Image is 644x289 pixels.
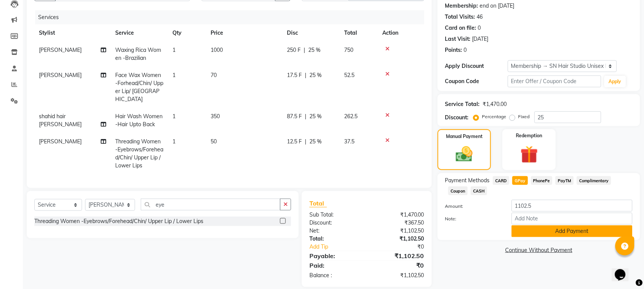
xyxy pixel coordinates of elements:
span: PhonePe [531,176,553,185]
div: ₹1,102.50 [367,251,430,260]
div: 46 [477,13,483,21]
a: Add Tip [304,243,377,251]
span: | [304,46,305,54]
button: Add Payment [512,225,633,237]
div: Services [35,10,430,24]
div: ₹1,470.00 [483,100,507,108]
div: ₹0 [367,261,430,270]
div: ₹1,102.50 [367,227,430,235]
span: 37.5 [344,138,354,145]
span: | [305,71,306,79]
input: Amount [512,200,633,212]
div: Sub Total: [304,211,367,219]
span: 25 % [308,46,320,54]
th: Total [340,24,378,42]
span: 12.5 F [287,138,302,146]
th: Stylist [34,24,111,42]
div: Balance : [304,271,367,279]
div: Card on file: [445,24,477,32]
div: ₹367.50 [367,219,430,227]
div: Coupon Code [445,77,508,85]
div: Last Visit: [445,35,471,43]
span: 25 % [309,112,322,120]
th: Disc [282,24,340,42]
span: CARD [493,176,509,185]
div: Points: [445,46,462,54]
div: Service Total: [445,100,480,108]
div: ₹0 [377,243,430,251]
span: [PERSON_NAME] [39,47,82,53]
span: 750 [344,47,353,53]
div: [DATE] [472,35,489,43]
th: Service [111,24,168,42]
span: 1 [172,138,175,145]
span: 87.5 F [287,112,302,120]
input: Add Note [512,213,633,225]
div: Paid: [304,261,367,270]
label: Manual Payment [446,133,483,140]
div: Net: [304,227,367,235]
th: Price [206,24,282,42]
span: Total [309,199,327,207]
label: Percentage [482,113,507,120]
img: _gift.svg [515,144,544,165]
th: Action [378,24,424,42]
span: [PERSON_NAME] [39,138,82,145]
span: [PERSON_NAME] [39,72,82,79]
span: 1 [172,72,175,79]
span: 350 [211,113,220,120]
label: Amount: [440,203,506,210]
span: 50 [211,138,217,145]
span: Complimentary [577,176,611,185]
span: GPay [512,176,528,185]
span: 1 [172,113,175,120]
div: Membership: [445,2,478,10]
span: Waxing Rica Women -Brazilian [115,47,161,61]
span: 25 % [309,138,322,146]
div: Discount: [445,114,469,122]
div: ₹1,102.50 [367,235,430,243]
input: Search or Scan [141,199,280,210]
span: Threading Women -Eyebrows/Forehead/Chin/ Upper Lip / Lower Lips [115,138,163,169]
div: 0 [478,24,481,32]
div: ₹1,470.00 [367,211,430,219]
div: Total Visits: [445,13,475,21]
label: Note: [440,215,506,222]
div: 0 [464,46,467,54]
span: shahid hair [PERSON_NAME] [39,113,82,128]
div: ₹1,102.50 [367,271,430,279]
span: 250 F [287,46,301,54]
img: _cash.svg [451,144,478,164]
span: 70 [211,72,217,79]
span: | [305,138,306,146]
label: Redemption [516,132,543,139]
div: Payable: [304,251,367,260]
span: PayTM [555,176,574,185]
span: Payment Methods [445,177,490,185]
span: 25 % [309,71,322,79]
input: Enter Offer / Coupon Code [508,75,601,87]
span: 1000 [211,47,223,53]
span: 52.5 [344,72,354,79]
span: Hair Wash Women -Hair Upto Back [115,113,163,128]
span: CASH [471,186,487,195]
button: Apply [604,76,626,87]
a: Continue Without Payment [439,246,639,254]
div: Total: [304,235,367,243]
iframe: chat widget [612,258,636,281]
span: Coupon [448,186,468,195]
label: Fixed [518,113,530,120]
span: Face Wax Women -Forhead/Chin/ Upper Lip/ [GEOGRAPHIC_DATA] [115,72,163,103]
div: Apply Discount [445,62,508,70]
span: 1 [172,47,175,53]
div: Discount: [304,219,367,227]
div: end on [DATE] [480,2,515,10]
span: 262.5 [344,113,357,120]
span: | [305,112,306,120]
th: Qty [168,24,206,42]
span: 17.5 F [287,71,302,79]
div: Threading Women -Eyebrows/Forehead/Chin/ Upper Lip / Lower Lips [34,217,203,225]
